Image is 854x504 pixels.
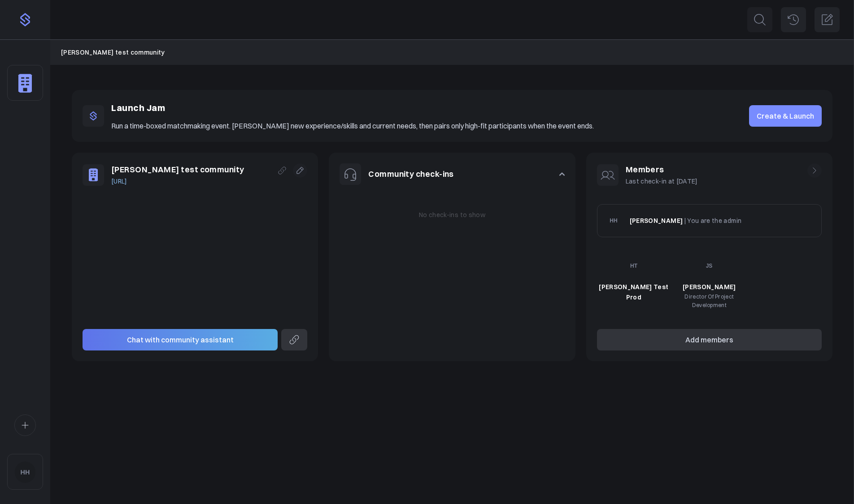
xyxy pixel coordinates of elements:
span: | You are the admin [684,217,742,225]
button: Add members [597,329,822,350]
a: [PERSON_NAME] test community [61,47,165,57]
h1: Members [626,163,698,176]
img: HH [15,461,35,483]
span: Director Of Project Development [684,293,734,308]
h1: [PERSON_NAME] test community [111,163,244,176]
img: HH [605,212,623,230]
img: default_company-f8efef40e46bb5c9bec7e5250ec8e346ba998c542c8e948b41fbc52213a8e794.png [86,168,100,182]
p: Last check-in at [DATE] [626,176,698,186]
a: Create & Launch [749,105,822,127]
button: Community check-ins [329,153,575,196]
img: purple-logo-f4f985042447f6d3a21d9d2f6d8e0030207d587b440d52f708815e5968048218.png [18,13,32,27]
button: Chat with community assistant [83,329,278,350]
p: No check-ins to show [419,210,485,220]
p: Run a time-boxed matchmaking event. [PERSON_NAME] new experience/skills and current needs, then p... [111,120,594,131]
a: Community check-ins [368,169,454,179]
span: [PERSON_NAME] [683,283,736,291]
span: [PERSON_NAME] [630,217,683,225]
span: [PERSON_NAME] Test Prod [599,283,668,301]
img: HT [625,257,643,275]
img: JS [700,257,718,275]
img: default_company-f8efef40e46bb5c9bec7e5250ec8e346ba998c542c8e948b41fbc52213a8e794.png [15,73,35,94]
p: Launch Jam [111,101,594,115]
a: [URL] [111,176,201,186]
nav: Breadcrumb [61,47,843,57]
